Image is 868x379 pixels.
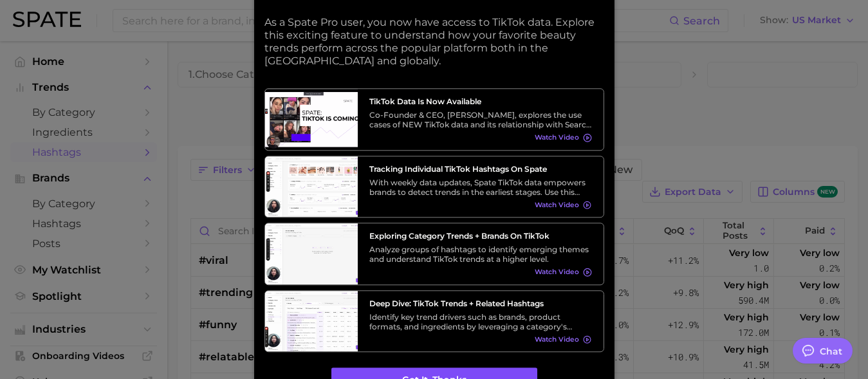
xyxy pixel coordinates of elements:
div: Identify key trend drivers such as brands, product formats, and ingredients by leveraging a categ... [369,312,592,331]
span: Watch Video [535,134,579,142]
div: Analyze groups of hashtags to identify emerging themes and understand TikTok trends at a higher l... [369,245,592,264]
div: Co-Founder & CEO, [PERSON_NAME], explores the use cases of NEW TikTok data and its relationship w... [369,110,592,129]
a: TikTok data is now availableCo-Founder & CEO, [PERSON_NAME], explores the use cases of NEW TikTok... [264,88,604,151]
span: Watch Video [535,268,579,277]
a: Exploring Category Trends + Brands on TikTokAnalyze groups of hashtags to identify emerging theme... [264,223,604,285]
h3: Exploring Category Trends + Brands on TikTok [369,231,592,241]
h3: Tracking Individual TikTok Hashtags on Spate [369,164,592,174]
a: Tracking Individual TikTok Hashtags on SpateWith weekly data updates, Spate TikTok data empowers ... [264,156,604,218]
div: With weekly data updates, Spate TikTok data empowers brands to detect trends in the earliest stag... [369,178,592,197]
h3: Deep Dive: TikTok Trends + Related Hashtags [369,299,592,308]
span: Watch Video [535,335,579,344]
h3: TikTok data is now available [369,97,592,106]
a: Deep Dive: TikTok Trends + Related HashtagsIdentify key trend drivers such as brands, product for... [264,290,604,353]
span: Watch Video [535,201,579,209]
p: As a Spate Pro user, you now have access to TikTok data. Explore this exciting feature to underst... [264,16,604,68]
